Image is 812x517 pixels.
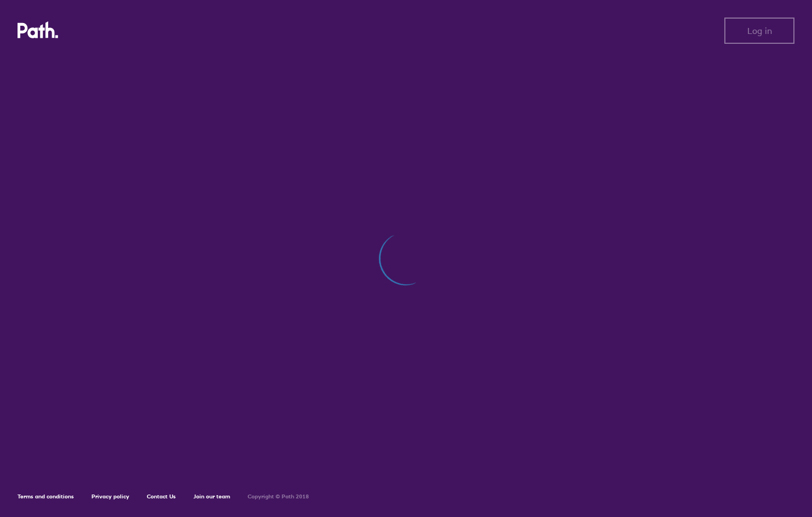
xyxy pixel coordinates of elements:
span: Log in [747,26,772,36]
a: Join our team [193,493,230,500]
h6: Copyright © Path 2018 [248,493,309,500]
a: Terms and conditions [18,493,74,500]
a: Privacy policy [92,493,129,500]
button: Log in [724,18,794,44]
a: Contact Us [147,493,176,500]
